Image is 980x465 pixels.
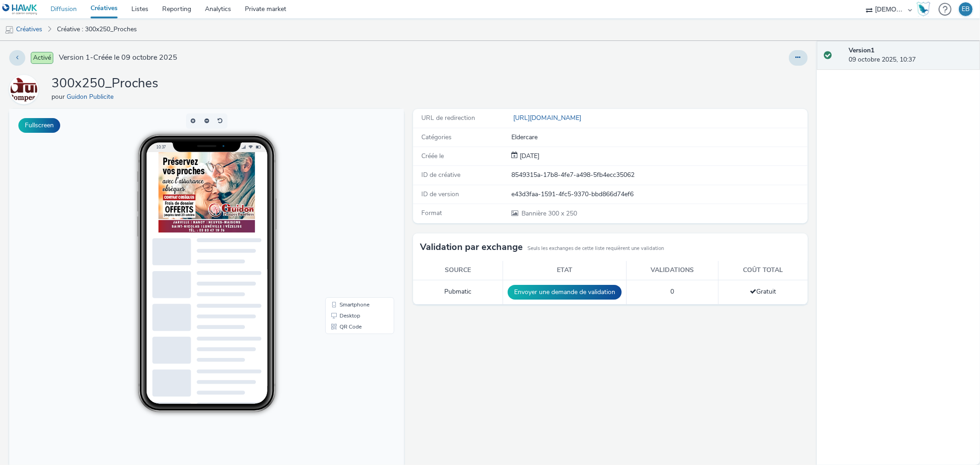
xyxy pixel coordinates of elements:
span: 0 [671,287,674,296]
span: Gratuit [750,287,776,296]
td: Pubmatic [413,280,503,304]
img: undefined Logo [2,4,38,15]
th: Etat [503,261,626,280]
div: 09 octobre 2025, 10:37 [849,46,973,65]
img: mobile [5,25,14,34]
span: pour [51,92,67,101]
a: Guidon Publicite [67,92,117,101]
span: Smartphone [330,193,360,198]
button: Envoyer une demande de validation [508,285,622,300]
img: Advertisement preview [149,43,246,124]
span: ID de version [421,190,459,198]
div: Création 09 octobre 2025, 10:37 [518,152,539,161]
span: ID de créative [421,170,460,179]
span: Format [421,209,442,217]
h3: Validation par exchange [420,240,523,254]
a: Guidon Publicite [9,85,42,94]
span: Version 1 - Créée le 09 octobre 2025 [59,52,177,63]
div: 8549315a-17b8-4fe7-a498-5fb4ecc35062 [511,170,806,180]
a: Hawk Academy [917,2,934,17]
div: e43d3faa-1591-4fc5-9370-bbd866d74ef6 [511,190,806,199]
th: Validations [626,261,719,280]
div: Eldercare [511,133,806,142]
span: 10:37 [147,35,157,40]
span: 300 x 250 [521,209,577,218]
img: Guidon Publicite [11,76,37,103]
button: Fullscreen [18,118,60,133]
img: Hawk Academy [917,2,930,17]
span: Créée le [421,152,444,160]
span: Desktop [330,204,351,210]
span: Activé [31,52,53,64]
a: [URL][DOMAIN_NAME] [511,113,585,122]
th: Coût total [719,261,808,280]
span: QR Code [330,215,352,221]
h1: 300x250_Proches [51,75,158,92]
th: Source [413,261,503,280]
li: Desktop [318,201,383,212]
li: QR Code [318,212,383,223]
strong: Version 1 [849,46,874,55]
span: Catégories [421,133,452,142]
span: URL de redirection [421,113,475,122]
li: Smartphone [318,190,383,201]
span: [DATE] [518,152,539,160]
div: EB [962,2,970,16]
small: Seuls les exchanges de cette liste requièrent une validation [527,245,664,252]
span: Bannière [521,209,548,218]
a: Créative : 300x250_Proches [52,18,142,40]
